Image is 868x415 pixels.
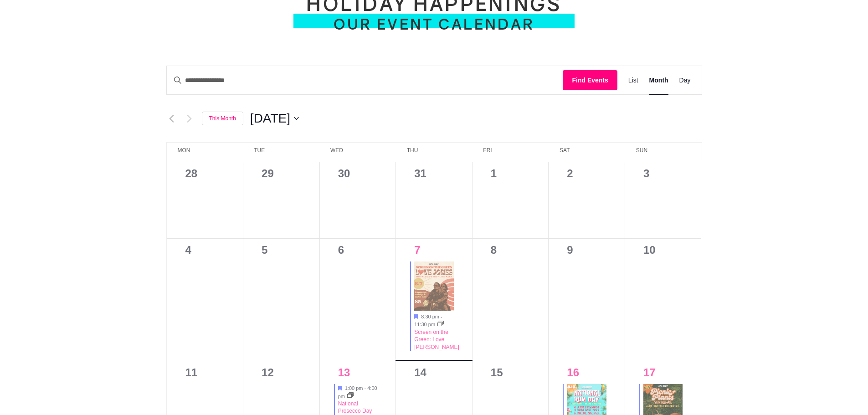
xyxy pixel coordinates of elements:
time: 15 [491,366,503,379]
a: This Month [202,112,243,126]
time: 2 [567,167,573,179]
button: [DATE] [250,109,299,128]
time: 3 [643,167,649,179]
time: 11 [185,366,198,379]
span: - [365,385,366,391]
a: Display Events in Month View [649,66,668,95]
time: 1:00 pm [345,385,363,391]
time: 8:30 pm [421,314,439,319]
time: 5 [262,244,267,256]
span: Day [679,75,691,86]
span: Our Event Calendar [334,15,534,33]
time: 11:30 pm [414,322,435,327]
time: 9 [567,244,573,256]
time: 30 [338,167,350,179]
span: - [441,314,442,319]
a: Event series: National Cocktail Day [347,393,354,399]
time: 10 [643,244,656,256]
button: Next month [184,113,195,124]
button: Find Events [563,70,617,91]
span: Month [649,75,668,86]
a: Display Events in List View [628,66,638,95]
time: 28 [185,167,198,179]
time: 12 [262,366,274,379]
time: 31 [414,167,426,179]
span: List [628,75,638,86]
time: 4 [185,244,191,256]
a: Display Events in Day View [679,66,691,95]
span: [DATE] [250,109,290,128]
a: National Prosecco Day [338,400,372,415]
a: 13th August [338,366,350,379]
a: 17th August [643,366,656,379]
a: 16th August [567,366,579,379]
time: 8 [491,244,497,256]
time: 14 [414,366,426,379]
time: 6 [338,244,344,256]
a: Event series: Screen on the Green [437,322,444,327]
a: Previous month [166,113,177,124]
a: 7th August [414,244,420,256]
input: Enter Keyword. Search for events by Keyword. [167,66,563,95]
time: 1 [491,167,497,179]
time: 29 [262,167,274,179]
a: Screen on the Green: Love [PERSON_NAME] [414,329,459,351]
